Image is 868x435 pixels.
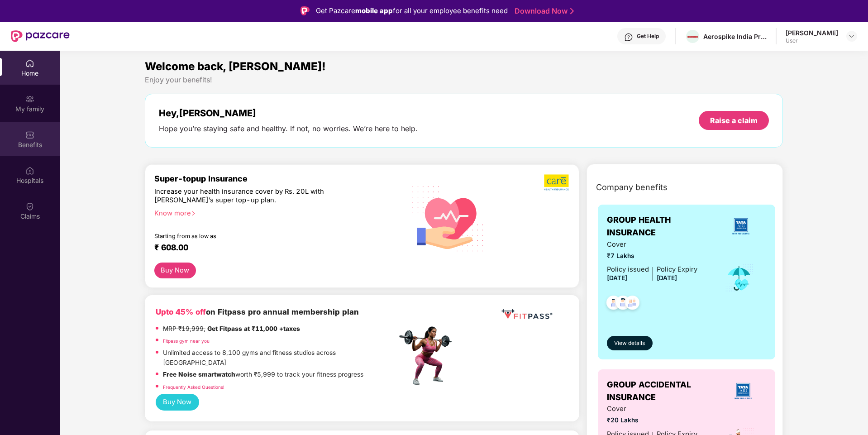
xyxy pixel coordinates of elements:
[596,181,668,194] span: Company benefits
[657,274,677,282] span: [DATE]
[637,33,659,40] div: Get Help
[396,324,460,387] img: fpp.png
[607,239,697,250] span: Cover
[607,264,649,275] div: Policy issued
[621,293,644,315] img: svg+xml;base64,PHN2ZyB4bWxucz0iaHR0cDovL3d3dy53My5vcmcvMjAwMC9zdmciIHdpZHRoPSI0OC45NDMiIGhlaWdodD...
[686,33,699,41] img: Aerospike_(database)-Logo.wine.png
[500,306,554,323] img: fppp.png
[300,6,310,15] img: Logo
[607,404,697,414] span: Cover
[154,243,388,253] div: ₹ 608.00
[11,30,70,42] img: New Pazcare Logo
[786,29,838,37] div: [PERSON_NAME]
[25,202,34,211] img: svg+xml;base64,PHN2ZyBpZD0iQ2xhaW0iIHhtbG5zPSJodHRwOi8vd3d3LnczLm9yZy8yMDAwL3N2ZyIgd2lkdGg9IjIwIi...
[25,59,34,68] img: svg+xml;base64,PHN2ZyBpZD0iSG9tZSIgeG1sbnM9Imh0dHA6Ly93d3cudzMub3JnLzIwMDAvc3ZnIiB3aWR0aD0iMjAiIG...
[156,307,359,316] b: on Fitpass pro annual membership plan
[657,264,697,275] div: Policy Expiry
[154,187,358,205] div: Increase your health insurance cover by Rs. 20L with [PERSON_NAME]’s super top-up plan.
[607,336,653,350] button: View details
[163,325,205,332] del: MRP ₹19,999,
[703,32,767,41] div: Aerospike India Private Limited
[786,37,838,44] div: User
[25,130,34,139] img: svg+xml;base64,PHN2ZyBpZD0iQmVuZWZpdHMiIHhtbG5zPSJodHRwOi8vd3d3LnczLm9yZy8yMDAwL3N2ZyIgd2lkdGg9Ij...
[607,416,697,425] span: ₹20 Lakhs
[25,166,34,175] img: svg+xml;base64,PHN2ZyBpZD0iSG9zcGl0YWxzIiB4bWxucz0iaHR0cDovL3d3dy53My5vcmcvMjAwMC9zdmciIHdpZHRoPS...
[729,214,753,239] img: insurerLogo
[355,6,393,15] strong: mobile app
[191,211,196,216] span: right
[163,384,224,390] a: Frequently Asked Questions!
[145,60,326,73] span: Welcome back, [PERSON_NAME]!
[607,378,720,404] span: GROUP ACCIDENTAL INSURANCE
[570,6,574,16] img: Stroke
[624,33,633,42] img: svg+xml;base64,PHN2ZyBpZD0iSGVscC0zMngzMiIgeG1sbnM9Imh0dHA6Ly93d3cudzMub3JnLzIwMDAvc3ZnIiB3aWR0aD...
[710,115,758,125] div: Raise a claim
[156,394,199,411] button: Buy Now
[848,33,855,40] img: svg+xml;base64,PHN2ZyBpZD0iRHJvcGRvd24tMzJ4MzIiIHhtbG5zPSJodHRwOi8vd3d3LnczLm9yZy8yMDAwL3N2ZyIgd2...
[159,124,418,134] div: Hope you’re staying safe and healthy. If not, no worries. We’re here to help.
[154,209,391,215] div: Know more
[725,263,754,293] img: icon
[207,325,300,332] strong: Get Fitpass at ₹11,000 +taxes
[156,307,206,316] b: Upto 45% off
[614,339,645,348] span: View details
[154,174,397,183] div: Super-topup Insurance
[163,348,396,368] p: Unlimited access to 8,100 gyms and fitness studios across [GEOGRAPHIC_DATA]
[163,370,363,380] p: worth ₹5,999 to track your fitness progress
[163,338,210,344] a: Fitpass gym near you
[154,233,358,239] div: Starting from as low as
[154,263,196,278] button: Buy Now
[405,174,491,262] img: svg+xml;base64,PHN2ZyB4bWxucz0iaHR0cDovL3d3dy53My5vcmcvMjAwMC9zdmciIHhtbG5zOnhsaW5rPSJodHRwOi8vd3...
[25,95,34,104] img: svg+xml;base64,PHN2ZyB3aWR0aD0iMjAiIGhlaWdodD0iMjAiIHZpZXdCb3g9IjAgMCAyMCAyMCIgZmlsbD0ibm9uZSIgeG...
[159,108,418,119] div: Hey, [PERSON_NAME]
[607,214,715,239] span: GROUP HEALTH INSURANCE
[602,293,625,315] img: svg+xml;base64,PHN2ZyB4bWxucz0iaHR0cDovL3d3dy53My5vcmcvMjAwMC9zdmciIHdpZHRoPSI0OC45NDMiIGhlaWdodD...
[515,6,571,16] a: Download Now
[316,5,508,16] div: Get Pazcare for all your employee benefits need
[612,293,634,315] img: svg+xml;base64,PHN2ZyB4bWxucz0iaHR0cDovL3d3dy53My5vcmcvMjAwMC9zdmciIHdpZHRoPSI0OC45NDMiIGhlaWdodD...
[544,174,570,191] img: b5dec4f62d2307b9de63beb79f102df3.png
[607,274,627,282] span: [DATE]
[163,371,235,378] strong: Free Noise smartwatch
[607,251,697,261] span: ₹7 Lakhs
[145,75,783,85] div: Enjoy your benefits!
[731,379,755,403] img: insurerLogo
